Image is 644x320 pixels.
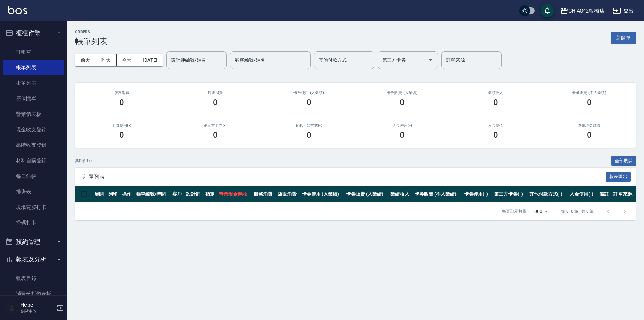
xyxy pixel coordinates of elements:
th: 卡券販賣 (不入業績) [413,186,462,202]
a: 現金收支登錄 [3,122,64,137]
button: 今天 [117,54,138,66]
h3: 帳單列表 [75,37,107,46]
h2: ORDERS [75,30,107,34]
a: 材料自購登錄 [3,153,64,168]
th: 服務消費 [252,186,276,202]
h2: 卡券販賣 (不入業績) [550,91,628,95]
button: 全部展開 [611,156,636,166]
h3: 0 [119,98,124,107]
h2: 入金儲值 [457,123,535,128]
button: save [541,4,554,17]
th: 營業現金應收 [217,186,252,202]
th: 列印 [107,186,121,202]
th: 卡券使用 (入業績) [300,186,344,202]
h3: 0 [493,130,498,140]
th: 訂單來源 [612,186,636,202]
p: 每頁顯示數量 [502,208,526,214]
h3: 0 [213,98,218,107]
p: 高階主管 [20,308,55,314]
a: 新開單 [611,34,636,41]
th: 卡券使用(-) [463,186,492,202]
h3: 0 [400,130,405,140]
a: 高階收支登錄 [3,137,64,153]
th: 店販消費 [276,186,300,202]
th: 帳單編號/時間 [135,186,171,202]
h3: 0 [493,98,498,107]
h2: 其他付款方式(-) [270,123,347,128]
h3: 0 [119,130,124,140]
button: 昨天 [96,54,117,66]
th: 其他付款方式(-) [528,186,568,202]
th: 客戶 [171,186,185,202]
h5: Hebe [20,302,55,308]
p: 共 0 筆, 1 / 0 [75,158,94,164]
h3: 0 [587,130,592,140]
a: 排班表 [3,184,64,199]
a: 報表目錄 [3,271,64,286]
th: 指定 [204,186,218,202]
img: Person [5,301,19,315]
a: 掃碼打卡 [3,215,64,230]
button: Open [425,55,436,65]
div: 1000 [529,202,550,220]
th: 入金使用(-) [568,186,598,202]
h3: 0 [213,130,218,140]
button: 預約管理 [3,233,64,251]
h2: 第三方卡券(-) [177,123,254,128]
button: 前天 [75,54,96,66]
button: 櫃檯作業 [3,24,64,42]
div: CHIAO^2板橋店 [568,7,605,15]
span: 訂單列表 [83,174,606,180]
th: 備註 [598,186,612,202]
a: 營業儀表板 [3,106,64,122]
h3: 0 [400,98,405,107]
button: CHIAO^2板橋店 [557,4,608,18]
th: 第三方卡券(-) [492,186,528,202]
h2: 卡券使用(-) [83,123,161,128]
button: [DATE] [137,54,163,66]
h3: 0 [307,130,311,140]
h2: 業績收入 [457,91,535,95]
h2: 入金使用(-) [364,123,441,128]
h2: 卡券販賣 (入業績) [364,91,441,95]
button: 登出 [610,5,636,17]
a: 座位開單 [3,91,64,106]
h2: 營業現金應收 [550,123,628,128]
a: 帳單列表 [3,60,64,75]
h2: 卡券使用 (入業績) [270,91,347,95]
a: 打帳單 [3,44,64,60]
button: 報表及分析 [3,250,64,268]
th: 操作 [120,186,135,202]
th: 展開 [93,186,107,202]
th: 卡券販賣 (入業績) [344,186,389,202]
a: 報表匯出 [606,173,631,180]
p: 第 0–0 筆 共 0 筆 [561,208,594,214]
th: 業績收入 [389,186,413,202]
h2: 店販消費 [177,91,254,95]
button: 新開單 [611,32,636,44]
a: 每日結帳 [3,169,64,184]
a: 消費分析儀表板 [3,286,64,302]
img: Logo [8,6,27,14]
h3: 0 [307,98,311,107]
h3: 0 [587,98,592,107]
a: 現場電腦打卡 [3,199,64,215]
button: 報表匯出 [606,172,631,182]
th: 設計師 [184,186,204,202]
a: 掛單列表 [3,75,64,91]
h3: 服務消費 [83,91,161,95]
